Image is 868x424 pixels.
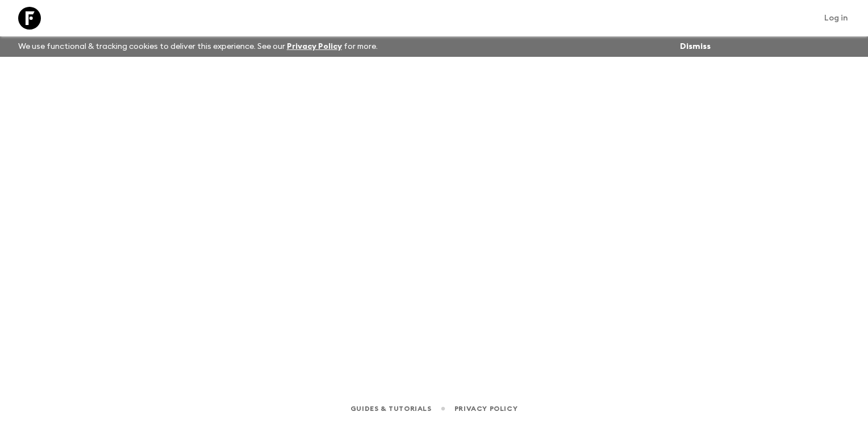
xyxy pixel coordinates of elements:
[454,402,518,415] a: Privacy Policy
[287,43,342,51] a: Privacy Policy
[677,39,713,55] button: Dismiss
[350,402,432,415] a: Guides & Tutorials
[818,10,854,26] a: Log in
[14,36,382,57] p: We use functional & tracking cookies to deliver this experience. See our for more.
